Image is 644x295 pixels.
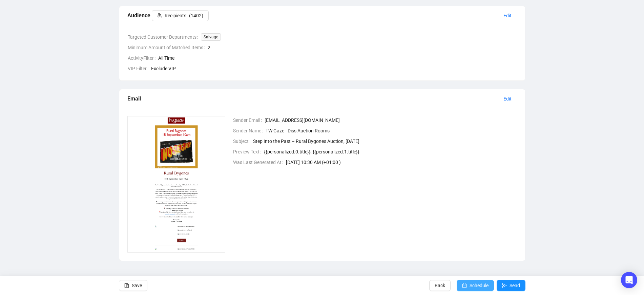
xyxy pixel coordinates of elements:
span: Exclude VIP [151,65,517,72]
span: Edit [503,12,512,19]
span: ActivityFilter [128,54,158,62]
span: Step Into the Past – Rural Bygones Auction, [DATE] [253,137,517,145]
span: Back [435,276,445,295]
button: Schedule [457,280,494,291]
span: Targeted Customer Departments [128,33,201,41]
button: Save [119,280,147,291]
span: All Time [158,54,517,62]
span: send [502,283,507,288]
span: Edit [503,95,512,103]
span: team [157,13,162,18]
span: Subject [233,137,253,145]
span: Save [132,276,142,295]
span: Sender Email [233,116,265,124]
span: Was Last Generated At [233,159,286,166]
button: Edit [498,93,517,104]
button: Edit [498,10,517,21]
span: Schedule [470,276,489,295]
button: Recipients(1402) [152,10,209,21]
img: 1757927969168-VvKD8uO6XsAAMFRJ.png [127,116,226,253]
div: Open Intercom Messenger [621,272,637,288]
span: [EMAIL_ADDRESS][DOMAIN_NAME] [265,116,517,124]
span: 2 [208,44,517,51]
span: {{personalized.0.title}}, {{personalized.1.title}} [264,148,517,155]
span: Salvage [201,33,221,41]
span: VIP Filter [128,65,151,72]
button: Send [497,280,525,291]
span: Audience [127,12,209,19]
span: [DATE] 10:30 AM (+01:00 ) [286,159,517,166]
span: Minimum Amount of Matched Items [128,44,208,51]
div: Email [127,94,498,103]
span: save [124,283,129,288]
span: Send [510,276,520,295]
span: Preview Text [233,148,264,155]
span: calendar [462,283,467,288]
span: TW Gaze - Diss Auction Rooms [266,127,517,134]
span: Sender Name [233,127,266,134]
span: ( 1402 ) [189,12,203,19]
span: Recipients [165,12,186,19]
button: Back [429,280,451,291]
